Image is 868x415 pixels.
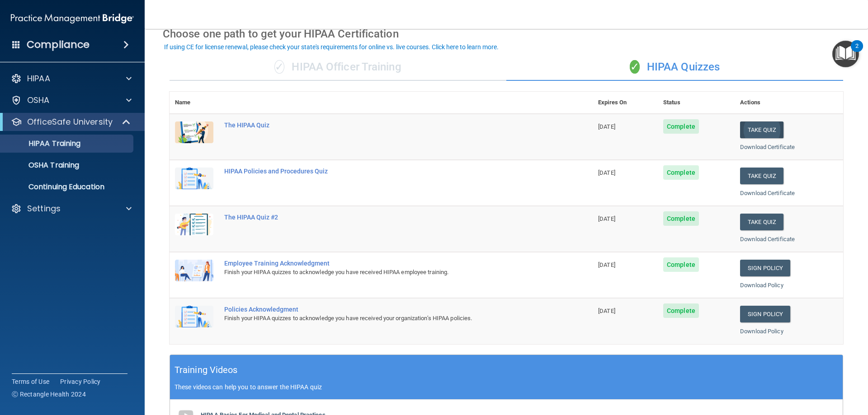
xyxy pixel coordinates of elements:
button: Open Resource Center, 2 new notifications [832,41,859,67]
a: OfficeSafe University [11,117,131,127]
th: Status [658,92,735,114]
button: Take Quiz [740,168,783,184]
p: OfficeSafe University [27,117,113,127]
div: HIPAA Quizzes [506,54,843,81]
div: The HIPAA Quiz [224,121,547,129]
a: HIPAA [11,73,132,84]
th: Name [170,92,219,114]
span: Complete [663,303,699,318]
a: Download Policy [740,328,783,335]
a: Sign Policy [740,260,790,276]
span: Complete [663,211,699,226]
button: Take Quiz [740,121,783,138]
span: [DATE] [598,215,615,222]
span: Complete [663,119,699,134]
h5: Training Videos [175,362,238,378]
div: HIPAA Officer Training [170,54,506,81]
p: OSHA Training [6,161,79,170]
span: [DATE] [598,308,615,314]
p: Settings [27,203,61,214]
a: Settings [11,203,132,214]
a: Download Policy [740,282,783,289]
button: Take Quiz [740,214,783,230]
a: Privacy Policy [60,377,101,386]
span: ✓ [274,60,284,74]
div: If using CE for license renewal, please check your state's requirements for online vs. live cours... [164,44,499,50]
a: Download Certificate [740,144,795,150]
div: Policies Acknowledgment [224,306,547,313]
div: HIPAA Policies and Procedures Quiz [224,168,547,175]
a: OSHA [11,95,132,106]
a: Download Certificate [740,236,795,242]
img: PMB logo [11,9,134,28]
p: These videos can help you to answer the HIPAA quiz [175,383,838,391]
button: If using CE for license renewal, please check your state's requirements for online vs. live cours... [163,42,500,51]
p: Continuing Education [6,182,129,191]
span: [DATE] [598,123,615,130]
p: OSHA [27,95,50,106]
span: [DATE] [598,169,615,176]
div: Finish your HIPAA quizzes to acknowledge you have received HIPAA employee training. [224,267,547,278]
span: Complete [663,257,699,272]
th: Expires On [593,92,658,114]
p: HIPAA Training [6,139,80,148]
div: The HIPAA Quiz #2 [224,214,547,221]
a: Terms of Use [12,377,49,386]
div: 2 [855,46,859,58]
th: Actions [735,92,843,114]
a: Download Certificate [740,190,795,196]
div: Choose one path to get your HIPAA Certification [163,21,850,47]
span: Complete [663,165,699,180]
h4: Compliance [27,38,90,51]
div: Employee Training Acknowledgment [224,260,547,267]
p: HIPAA [27,73,50,84]
span: [DATE] [598,261,615,268]
span: Ⓒ Rectangle Health 2024 [12,390,86,399]
a: Sign Policy [740,306,790,322]
div: Finish your HIPAA quizzes to acknowledge you have received your organization’s HIPAA policies. [224,313,547,324]
span: ✓ [630,60,640,74]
